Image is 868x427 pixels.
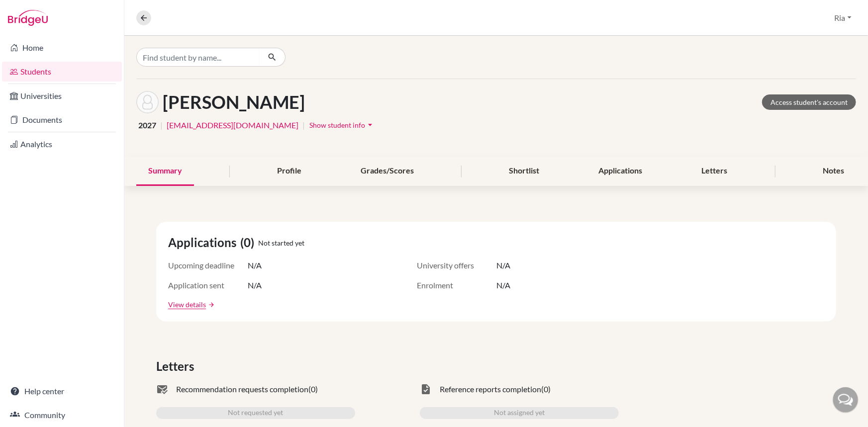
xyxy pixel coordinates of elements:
button: Show student infoarrow_drop_down [309,117,376,133]
div: Profile [265,157,313,186]
span: 2027 [138,119,156,131]
img: Stephen Ong's avatar [136,91,159,113]
span: (0) [541,383,551,395]
span: mark_email_read [156,383,168,395]
span: Letters [156,357,198,375]
div: Grades/Scores [349,157,426,186]
span: Applications [168,234,240,252]
span: Not requested yet [228,407,284,419]
button: Ria [830,8,856,27]
span: task [420,383,432,395]
a: Home [2,38,122,58]
i: arrow_drop_down [365,120,375,130]
span: N/A [496,279,510,291]
a: View details [168,299,206,310]
a: Access student's account [762,94,856,110]
a: Students [2,62,122,82]
img: Bridge-U [8,10,48,26]
span: Application sent [168,279,248,291]
span: University offers [417,259,496,271]
div: Shortlist [497,157,552,186]
span: | [302,119,305,131]
span: Enrolment [417,279,496,291]
a: Analytics [2,134,122,154]
a: Universities [2,86,122,106]
h1: [PERSON_NAME] [163,91,305,113]
span: N/A [248,259,262,271]
a: arrow_forward [206,301,215,308]
span: N/A [248,279,262,291]
a: Community [2,405,122,425]
span: Not assigned yet [494,407,545,419]
a: [EMAIL_ADDRESS][DOMAIN_NAME] [167,119,298,131]
a: Help center [2,381,122,401]
span: Show student info [309,121,365,129]
span: | [160,119,163,131]
span: N/A [496,259,510,271]
span: (0) [308,383,318,395]
div: Applications [587,157,655,186]
span: (0) [240,234,258,252]
span: Not started yet [258,238,304,248]
a: Documents [2,110,122,130]
span: Reference reports completion [440,383,541,395]
span: Recommendation requests completion [176,383,308,395]
div: Summary [136,157,194,186]
span: Help [22,7,43,16]
input: Find student by name... [136,48,260,67]
span: Upcoming deadline [168,259,248,271]
div: Notes [811,157,856,186]
div: Letters [690,157,740,186]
